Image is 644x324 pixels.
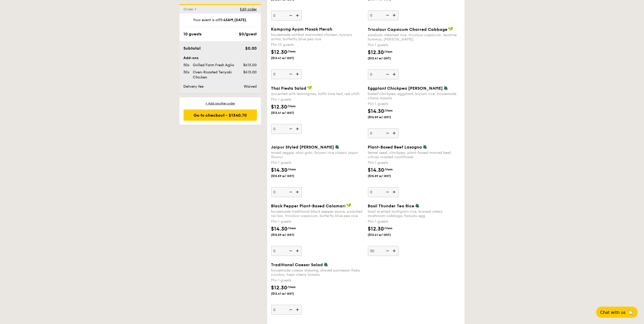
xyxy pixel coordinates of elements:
[368,108,385,114] span: $14.30
[184,84,204,89] span: Delivery fee
[307,86,312,90] img: icon-vegan.f8ff3823.svg
[368,219,461,224] div: Min 1 guests
[385,109,393,112] span: /item
[287,285,296,289] span: /item
[271,278,364,283] div: Min 1 guests
[271,305,302,315] input: Traditional Caesar Saladhousemade caesar dressing, shaved parmesan flake, crouton, fresh cherry t...
[368,101,461,106] div: Min 1 guests
[271,187,302,197] input: Jaipur Styled [PERSON_NAME]mixed veggie, aloo gobi, briyani rice,classic jaipur flavourMin 1 gues...
[368,145,422,150] span: Plant-Based Beef Lasagna
[391,128,399,138] img: icon-add.58712e84.svg
[271,145,334,150] span: Jaipur Styled [PERSON_NAME]
[271,33,364,41] div: housemade sambal marinated chicken, nyonya achar, butterfly blue pea rice
[271,56,306,60] span: ($13.41 w/ GST)
[271,11,302,21] input: Min 1 guests$14.30/item($15.59 w/ GST)
[182,70,191,75] div: 50x
[368,174,403,178] span: ($15.59 w/ GST)
[294,187,302,197] img: icon-add.58712e84.svg
[239,31,257,37] div: $0/guest
[243,70,257,74] span: $615.00
[184,101,257,105] div: + Add another order
[368,56,403,60] span: ($13.41 w/ GST)
[368,233,403,237] span: ($13.41 w/ GST)
[368,43,461,48] div: Min 1 guests
[245,46,257,51] span: $0.00
[423,144,427,149] img: icon-vegetarian.fe4039eb.svg
[271,262,323,267] span: Traditional Caesar Salad
[391,10,399,20] img: icon-add.58712e84.svg
[243,63,257,67] span: $615.00
[288,168,296,171] span: /item
[294,246,302,256] img: icon-add.58712e84.svg
[287,50,296,53] span: /item
[271,69,302,79] input: Kampung Ayam Masak Merahhousemade sambal marinated chicken, nyonya achar, butterfly blue pea rice...
[286,11,294,20] img: icon-reduce.1d2dbef1.svg
[271,160,364,165] div: Min 1 guests
[383,246,391,256] img: icon-reduce.1d2dbef1.svg
[391,246,399,256] img: icon-add.58712e84.svg
[383,187,391,197] img: icon-reduce.1d2dbef1.svg
[271,226,288,232] span: $14.30
[271,27,333,32] span: Kampung Ayam Masak Merah
[286,305,294,315] img: icon-reduce.1d2dbef1.svg
[184,110,257,121] div: Go to checkout - $1340.70
[368,92,461,100] div: baked chickpea, eggplant, bryiani rice, housemade chana masala
[368,33,461,42] div: sanshoku steamed rice, tricolour capsicum, levatine hummus, [PERSON_NAME]
[240,7,257,11] span: Edit order
[234,18,246,22] strong: [DATE]
[391,187,399,197] img: icon-add.58712e84.svg
[368,187,399,197] input: Plant-Based Beef Lasagnafennel seed, chickpea, plant-based minced beef, citrusy roasted cauliflow...
[368,70,399,79] input: Tricolour Capsicum Charred Cabbagesanshoku steamed rice, tricolour capsicum, levatine hummus, [PE...
[368,204,415,208] span: Basil Thunder Tea Rice
[286,69,294,79] img: icon-reduce.1d2dbef1.svg
[271,268,364,277] div: housemade caesar dressing, shaved parmesan flake, crouton, fresh cherry tomato
[288,226,296,230] span: /item
[191,70,237,80] div: Oven-Roasted Teriyaki Chicken
[271,124,302,134] input: Thai Fiesta Saladaccented with lemongrass, kaffir lime leaf, red chilliMin 1 guests$12.30/item($1...
[383,128,391,138] img: icon-reduce.1d2dbef1.svg
[271,285,287,291] span: $12.30
[368,10,399,20] input: Min 10 guests$12.30/item($13.41 w/ GST)
[271,219,364,224] div: Min 1 guests
[628,309,634,315] span: 🦙
[368,246,399,256] input: Basil Thunder Tea Ricebasil scented multigrain rice, braised celery mushroom cabbage, hanjuku egg...
[444,86,448,90] img: icon-vegetarian.fe4039eb.svg
[271,167,288,173] span: $14.30
[182,63,191,68] div: 50x
[294,11,302,20] img: icon-add.58712e84.svg
[368,128,399,138] input: Eggplant Chickpea [PERSON_NAME]baked chickpea, eggplant, bryiani rice, housemade chana masalaMin ...
[600,310,626,315] span: Chat with us
[368,27,448,32] span: Tricolour Capsicum Charred Cabbage
[271,292,306,296] span: ($13.41 w/ GST)
[384,226,393,230] span: /item
[415,203,420,208] img: icon-vegetarian.fe4039eb.svg
[219,18,233,22] strong: 11:45AM
[271,233,306,237] span: ($15.59 w/ GST)
[385,168,393,171] span: /item
[368,226,384,232] span: $12.30
[191,63,237,68] div: Grilled Farm Fresh Aglio
[368,151,461,159] div: fennel seed, chickpea, plant-based minced beef, citrusy roasted cauliflower
[271,111,306,115] span: ($13.41 w/ GST)
[184,7,199,11] span: Order 1
[271,92,364,96] div: accented with lemongrass, kaffir lime leaf, red chilli
[384,50,393,53] span: /item
[286,124,294,134] img: icon-reduce.1d2dbef1.svg
[244,84,257,89] span: Waived
[346,203,351,208] img: icon-vegan.f8ff3823.svg
[271,49,287,55] span: $12.30
[271,209,364,218] div: housemade traditional black pepper sauce, poached nai bai, tricolour capsicum, butterfly blue pea...
[271,97,364,102] div: Min 1 guests
[294,69,302,79] img: icon-add.58712e84.svg
[596,307,638,318] button: Chat with us🦙
[391,70,399,79] img: icon-add.58712e84.svg
[368,167,385,173] span: $14.30
[368,160,461,165] div: Min 1 guests
[286,187,294,197] img: icon-reduce.1d2dbef1.svg
[368,86,443,91] span: Eggplant Chickpea [PERSON_NAME]
[271,42,364,47] div: Min 10 guests
[271,151,364,159] div: mixed veggie, aloo gobi, briyani rice,classic jaipur flavour
[271,104,287,110] span: $12.30
[294,124,302,134] img: icon-add.58712e84.svg
[271,86,307,91] span: Thai Fiesta Salad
